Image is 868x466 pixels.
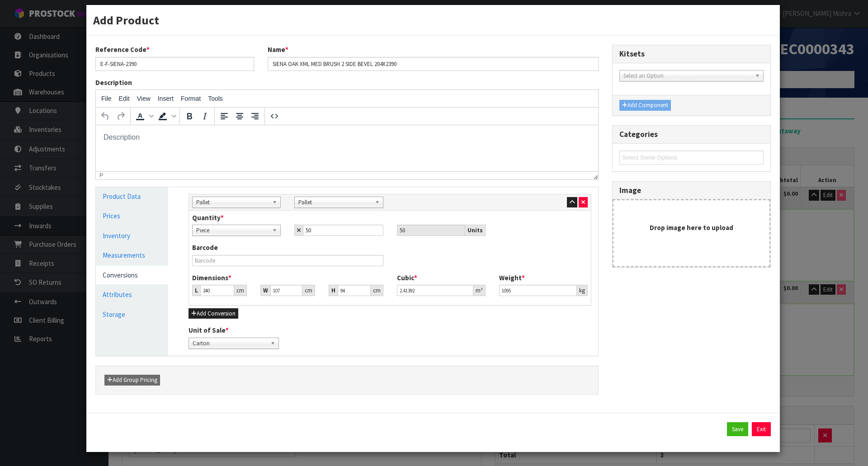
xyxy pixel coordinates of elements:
[189,308,238,319] button: Add Conversion
[247,108,263,124] button: Align right
[208,95,223,102] span: Tools
[101,95,112,102] span: File
[192,255,383,266] input: Barcode
[331,287,335,294] strong: H
[727,422,748,437] button: Save
[217,108,232,124] button: Align left
[96,246,168,264] a: Measurements
[196,197,269,208] span: Pallet
[619,100,671,111] button: Add Component
[95,57,254,71] input: Reference Code
[182,108,197,124] button: Bold
[499,273,525,282] label: Weight
[99,172,103,179] div: p
[192,243,218,252] label: Barcode
[623,71,751,81] span: Select an Option
[95,78,132,87] label: Description
[132,108,155,124] div: Text color
[200,285,234,296] input: Length
[752,422,771,437] button: Exit
[113,108,128,124] button: Redo
[473,285,486,296] div: m³
[298,197,371,208] span: Pallet
[95,45,150,54] label: Reference Code
[96,207,168,225] a: Prices
[192,213,224,222] label: Quantity
[303,225,383,236] input: Child Qty
[267,108,282,124] button: Source code
[96,266,168,284] a: Conversions
[232,108,247,124] button: Align center
[619,50,764,58] h3: Kitsets
[155,108,178,124] div: Background color
[577,285,588,296] div: kg
[619,130,764,139] h3: Categories
[499,285,577,296] input: Weight
[137,95,151,102] span: View
[195,287,198,294] strong: L
[96,187,168,206] a: Product Data
[397,285,473,296] input: Cubic
[268,45,288,54] label: Name
[98,108,113,124] button: Undo
[158,95,174,102] span: Insert
[119,95,130,102] span: Edit
[96,305,168,324] a: Storage
[263,287,268,294] strong: W
[197,108,212,124] button: Italic
[467,226,483,234] strong: Units
[96,285,168,304] a: Attributes
[96,125,598,171] iframe: Rich Text Area. Press ALT-0 for help.
[650,223,733,232] strong: Drop image here to upload
[234,285,247,296] div: cm
[397,225,465,236] input: Unit Qty
[181,95,201,102] span: Format
[189,325,229,335] label: Unit of Sale
[619,186,764,195] h3: Image
[96,226,168,245] a: Inventory
[93,12,773,28] h3: Add Product
[371,285,383,296] div: cm
[268,57,599,71] input: Name
[193,338,267,349] span: Carton
[302,285,315,296] div: cm
[270,285,302,296] input: Width
[104,375,160,386] button: Add Group Pricing
[192,273,231,282] label: Dimensions
[196,225,269,236] span: Piece
[338,285,371,296] input: Height
[397,273,417,282] label: Cubic
[590,172,598,179] div: Resize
